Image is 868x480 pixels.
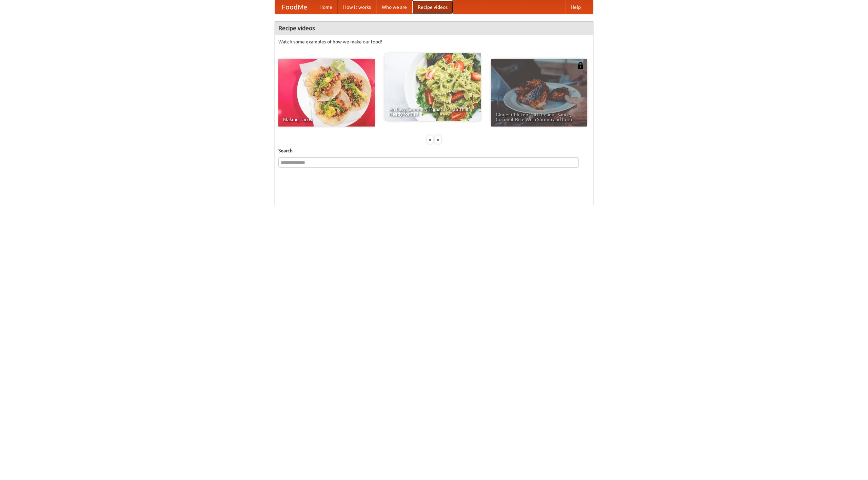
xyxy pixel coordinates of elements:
a: Recipe videos [412,0,453,14]
span: An Easy, Summery Tomato Pasta That's Ready for Fall [389,107,476,116]
a: How it works [338,0,376,14]
h4: Recipe videos [275,21,593,35]
a: FoodMe [275,0,314,14]
div: » [435,135,441,144]
div: « [427,135,433,144]
p: Watch some examples of how we make our food! [278,38,590,45]
span: Making Tacos [283,117,370,122]
img: 483408.png [577,62,584,69]
a: An Easy, Summery Tomato Pasta That's Ready for Fall [384,53,481,121]
a: Home [314,0,338,14]
a: Who we are [376,0,412,14]
h5: Search [278,147,590,154]
a: Making Tacos [278,59,375,127]
a: Help [565,0,586,14]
